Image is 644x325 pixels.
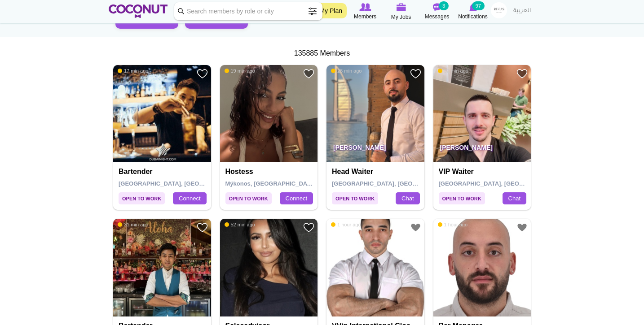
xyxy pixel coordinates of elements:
[347,2,383,21] a: Browse Members Members
[458,12,487,21] span: Notifications
[331,68,362,74] span: 26 min ago
[173,192,206,205] a: Connect
[331,221,361,228] span: 1 hour ago
[439,168,528,176] h4: VIP waiter
[391,13,411,22] span: My Jobs
[472,1,485,10] small: 97
[332,192,378,204] span: Open to Work
[326,137,424,162] p: [PERSON_NAME]
[438,68,468,74] span: 32 min ago
[396,3,406,11] img: My Jobs
[119,180,247,187] span: [GEOGRAPHIC_DATA], [GEOGRAPHIC_DATA]
[410,68,421,79] a: Add to Favourites
[509,2,535,20] a: العربية
[439,1,449,10] small: 3
[439,192,485,204] span: Open to Work
[119,192,165,204] span: Open to Work
[315,3,347,18] a: My Plan
[225,221,255,228] span: 52 min ago
[225,68,255,74] span: 19 min ago
[516,68,528,79] a: Add to Favourites
[516,222,528,233] a: Add to Favourites
[332,168,421,176] h4: Head Waiter
[118,68,148,74] span: 17 min ago
[197,222,208,233] a: Add to Favourites
[225,180,316,187] span: Mýkonos, [GEOGRAPHIC_DATA]
[280,192,313,205] a: Connect
[119,168,208,176] h4: Bartender
[396,192,419,205] a: Chat
[332,180,460,187] span: [GEOGRAPHIC_DATA], [GEOGRAPHIC_DATA]
[109,4,168,18] img: Home
[118,221,148,228] span: 31 min ago
[419,2,455,21] a: Messages Messages 3
[503,192,526,205] a: Chat
[455,2,491,21] a: Notifications Notifications 97
[303,222,314,233] a: Add to Favourites
[439,180,567,187] span: [GEOGRAPHIC_DATA], [GEOGRAPHIC_DATA]
[438,221,468,228] span: 1 hour ago
[303,68,314,79] a: Add to Favourites
[383,2,419,22] a: My Jobs My Jobs
[354,12,376,21] span: Members
[359,3,371,11] img: Browse Members
[469,3,477,11] img: Notifications
[433,137,531,162] p: [PERSON_NAME]
[225,168,315,176] h4: Hostess
[432,3,441,11] img: Messages
[197,68,208,79] a: Add to Favourites
[225,192,272,204] span: Open to Work
[410,222,421,233] a: Add to Favourites
[174,2,322,20] input: Search members by role or city
[109,48,535,59] div: 135885 Members
[425,12,450,21] span: Messages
